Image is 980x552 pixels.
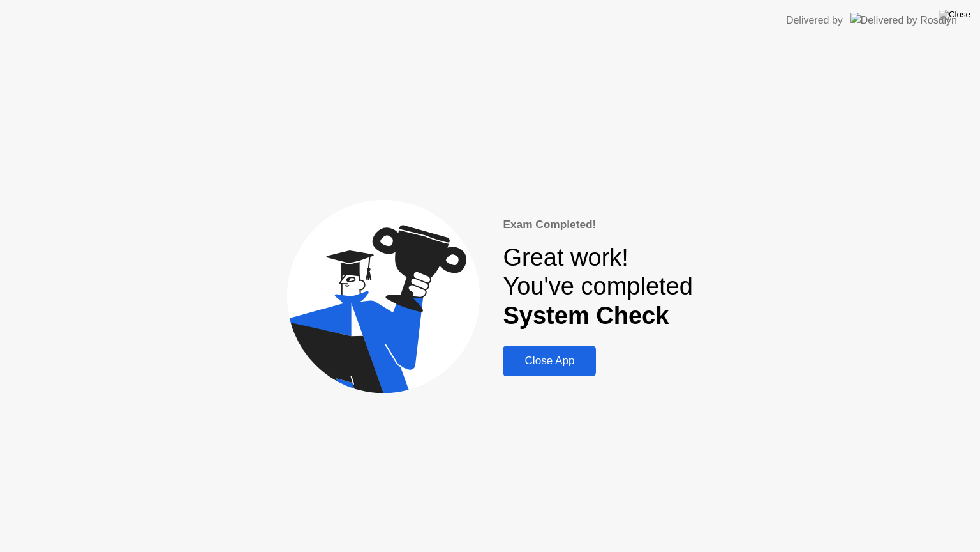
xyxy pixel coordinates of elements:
[503,346,596,376] button: Close App
[503,217,692,233] div: Exam Completed!
[503,302,669,329] b: System Check
[850,13,957,27] img: Delivered by Rosalyn
[503,243,692,331] div: Great work! You've completed
[786,13,843,28] div: Delivered by
[507,355,592,367] div: Close App
[939,10,970,20] img: Close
